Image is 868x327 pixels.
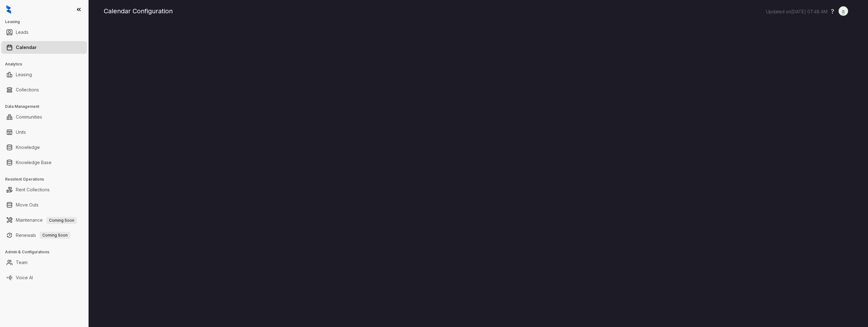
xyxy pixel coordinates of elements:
[6,5,11,14] img: logo
[16,256,28,269] a: Team
[5,249,88,255] h3: Admin & Configurations
[104,6,853,16] div: Calendar Configuration
[5,19,88,25] h3: Leasing
[104,25,853,327] iframe: retool
[1,156,87,169] li: Knowledge Base
[1,271,87,284] li: Voice AI
[1,26,87,39] li: Leads
[1,141,87,154] li: Knowledge
[16,83,39,96] a: Collections
[1,68,87,81] li: Leasing
[16,68,32,81] a: Leasing
[16,199,39,211] a: Move Outs
[5,61,88,67] h3: Analytics
[16,183,50,196] a: Rent Collections
[839,8,848,15] img: UserAvatar
[1,183,87,196] li: Rent Collections
[5,104,88,109] h3: Data Management
[16,156,52,169] a: Knowledge Base
[831,7,834,16] button: ?
[1,111,87,123] li: Communities
[16,271,33,284] a: Voice AI
[16,229,70,242] a: RenewalsComing Soon
[766,9,828,15] p: Updated on [DATE] 07:48 AM
[1,229,87,242] li: Renewals
[46,217,77,224] span: Coming Soon
[16,41,37,54] a: Calendar
[5,176,88,182] h3: Resident Operations
[1,41,87,54] li: Calendar
[16,111,42,123] a: Communities
[16,126,26,139] a: Units
[1,126,87,139] li: Units
[1,256,87,269] li: Team
[1,83,87,96] li: Collections
[16,141,40,154] a: Knowledge
[1,199,87,211] li: Move Outs
[16,26,28,39] a: Leads
[1,214,87,226] li: Maintenance
[40,232,70,239] span: Coming Soon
